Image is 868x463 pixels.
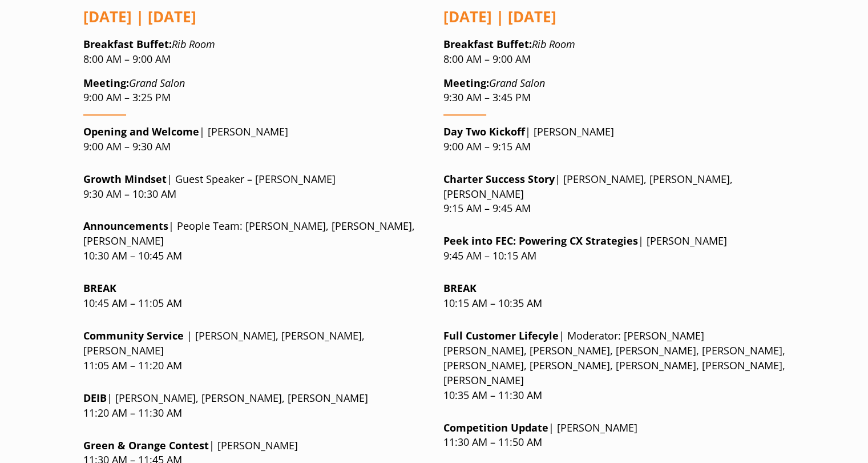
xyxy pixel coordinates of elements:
em: Grand Salon [489,76,545,90]
strong: Full Customer Lifecyle [443,329,559,342]
em: Rib Room [532,37,575,51]
p: | [PERSON_NAME] 9:00 AM – 9:30 AM [83,125,425,154]
strong: Day Two Kickoff [443,125,525,138]
strong: Peek into FEC: Powering CX Strategies [443,234,638,248]
strong: DEIB [83,391,107,405]
strong: Competition Update [443,421,548,434]
p: 8:00 AM – 9:00 AM [443,37,785,67]
p: | People Team: [PERSON_NAME], [PERSON_NAME], [PERSON_NAME] 10:30 AM – 10:45 AM [83,219,425,264]
p: | [PERSON_NAME], [PERSON_NAME], [PERSON_NAME] 11:20 AM – 11:30 AM [83,391,425,421]
p: 9:00 AM – 3:25 PM [83,76,425,106]
p: 9:30 AM – 3:45 PM [443,76,785,106]
em: Rib Room [172,37,215,51]
strong: [DATE] | [DATE] [83,6,196,27]
p: | [PERSON_NAME], [PERSON_NAME], [PERSON_NAME] 11:05 AM – 11:20 AM [83,329,425,373]
strong: Community Service [83,329,184,342]
strong: Meeting: [83,76,129,90]
strong: : [83,37,172,51]
strong: Meeting: [443,76,489,90]
p: | [PERSON_NAME] 9:00 AM – 9:15 AM [443,125,785,154]
p: 10:45 AM – 11:05 AM [83,281,425,311]
strong: Charter Success Story [443,172,555,186]
strong: Green & Orange Contest [83,438,209,452]
strong: Growth Mindset [83,172,167,186]
strong: : [443,37,532,51]
strong: Breakfast Buffet [83,37,169,51]
p: | [PERSON_NAME] 11:30 AM – 11:50 AM [443,421,785,450]
strong: Breakfast Buffet [443,37,529,51]
em: Grand Salon [129,76,185,90]
p: | Guest Speaker – [PERSON_NAME] 9:30 AM – 10:30 AM [83,172,425,202]
strong: [DATE] | [DATE] [443,6,556,27]
strong: Announcements [83,219,168,233]
p: 8:00 AM – 9:00 AM [83,37,425,67]
strong: Opening and Welcome [83,125,199,138]
p: | Moderator: [PERSON_NAME] [PERSON_NAME], [PERSON_NAME], [PERSON_NAME], [PERSON_NAME], [PERSON_NA... [443,329,785,403]
strong: BREAK [443,281,477,295]
p: 10:15 AM – 10:35 AM [443,281,785,311]
p: | [PERSON_NAME] 9:45 AM – 10:15 AM [443,234,785,264]
strong: BREAK [83,281,116,295]
p: | [PERSON_NAME], [PERSON_NAME], [PERSON_NAME] 9:15 AM – 9:45 AM [443,172,785,217]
